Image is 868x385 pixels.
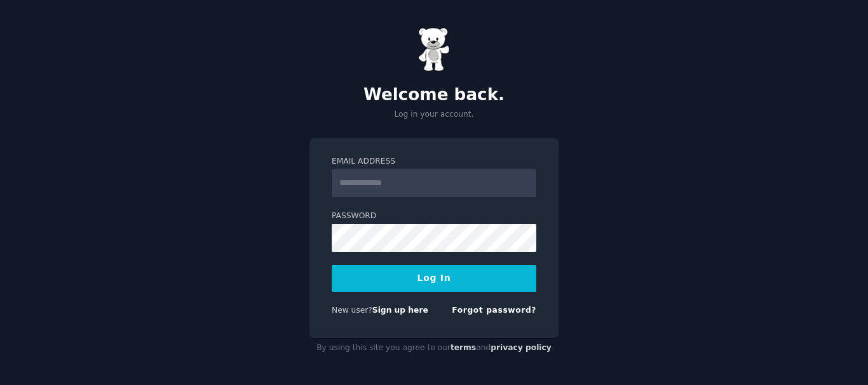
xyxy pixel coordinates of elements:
[332,156,536,167] label: Email Address
[452,306,536,315] a: Forgot password?
[418,27,450,72] img: Gummy Bear
[332,211,536,222] label: Password
[491,343,552,352] a: privacy policy
[309,109,559,121] p: Log in your account.
[372,306,428,315] a: Sign up here
[332,265,536,292] button: Log In
[332,306,372,315] span: New user?
[451,343,476,352] a: terms
[309,85,559,105] h2: Welcome back.
[309,338,559,358] div: By using this site you agree to our and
